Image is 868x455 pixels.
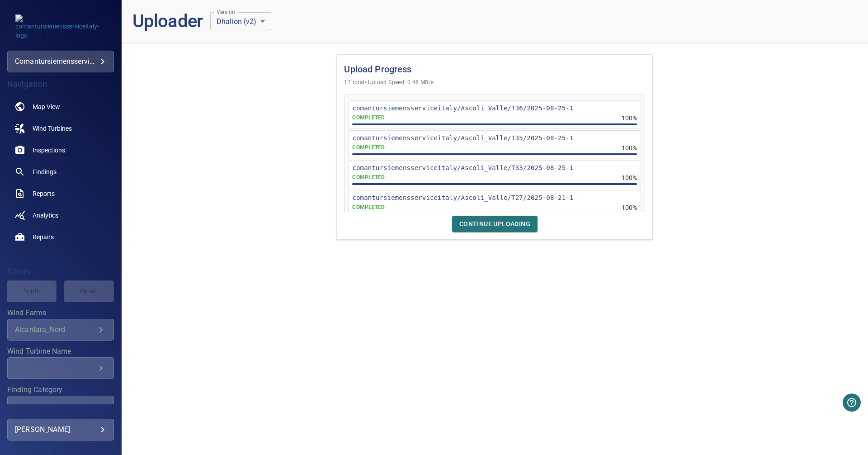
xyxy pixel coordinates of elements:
p: COMPLETED [352,174,385,181]
div: [PERSON_NAME] [15,422,106,437]
span: Map View [33,102,60,111]
div: Finding Category [7,396,114,417]
p: COMPLETED [352,204,385,211]
p: COMPLETED [352,144,385,152]
span: 17 total • Upload Speed: 0.48 MB/s [344,78,645,87]
a: inspections noActive [7,139,114,161]
div: All files for this inspection have been successfully uploaded. [352,204,385,211]
div: comantursiemensserviceitaly [7,51,114,72]
h4: Navigation [7,80,114,89]
span: Inspections [33,146,65,155]
div: Alcantara_Nord [15,325,95,334]
div: Wind Turbine Name [7,357,114,379]
p: 100% [622,114,637,123]
h4: Filters [7,267,114,276]
p: 100% [622,143,637,152]
span: Reports [33,189,55,198]
p: COMPLETED [352,114,385,122]
label: Wind Farms [7,309,114,317]
a: map noActive [7,96,114,118]
div: All files for this inspection have been successfully uploaded. [352,144,385,152]
h1: Uploader [132,11,203,32]
a: findings noActive [7,161,114,183]
span: Continue Uploading [459,218,530,230]
a: reports noActive [7,183,114,204]
div: All files for this inspection have been successfully uploaded. [352,174,385,181]
span: Analytics [33,211,58,220]
label: Wind Turbine Name [7,348,114,355]
p: comantursiemensserviceitaly/Ascoli_Valle/T35/2025-08-25-1 [352,133,637,142]
span: Findings [33,167,57,176]
a: repairs noActive [7,226,114,248]
p: comantursiemensserviceitaly/Ascoli_Valle/T36/2025-08-25-1 [352,104,637,113]
div: Dhalion (v2) [210,12,271,30]
div: comantursiemensserviceitaly [15,54,106,69]
h1: Upload Progress [344,62,645,76]
a: analytics noActive [7,204,114,226]
span: Repairs [33,232,54,242]
span: Wind Turbines [33,124,72,133]
div: Wind Farms [7,319,114,341]
label: Finding Category [7,386,114,393]
a: windturbines noActive [7,118,114,139]
button: Continue Uploading [452,216,538,232]
div: All files for this inspection have been successfully uploaded. [352,114,385,122]
p: 100% [622,203,637,212]
p: 100% [622,173,637,182]
p: comantursiemensserviceitaly/Ascoli_Valle/T27/2025-08-21-1 [352,193,637,202]
img: comantursiemensserviceitaly-logo [15,14,106,40]
p: comantursiemensserviceitaly/Ascoli_Valle/T33/2025-08-25-1 [352,163,637,172]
